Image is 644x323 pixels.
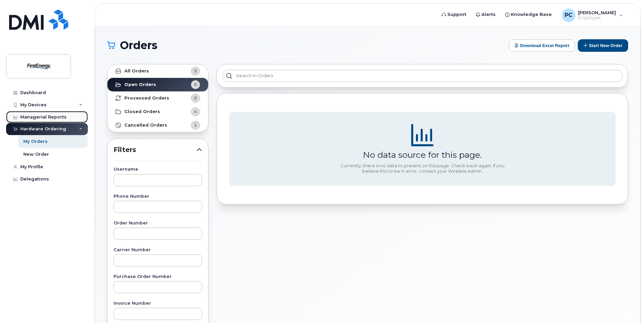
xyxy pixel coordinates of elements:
label: Carrier Number [114,248,202,252]
span: Filters [114,145,197,155]
a: All Orders5 [107,64,208,78]
label: Username [114,167,202,172]
strong: Closed Orders [124,109,160,114]
div: Currently, there is no data to present on this page. Check back again. If you believe this to be ... [338,163,507,174]
a: Open Orders0 [107,78,208,91]
label: Phone Number [114,194,202,199]
label: Order Number [114,221,202,225]
span: 1 [194,122,197,128]
strong: All Orders [124,68,149,74]
button: Download Excel Report [509,39,575,52]
span: 0 [194,95,197,101]
span: 5 [194,68,197,74]
a: Processed Orders0 [107,91,208,105]
strong: Cancelled Orders [124,123,167,128]
span: 0 [194,81,197,88]
a: Cancelled Orders1 [107,119,208,132]
label: Invoice Number [114,301,202,306]
input: Search in orders [222,70,622,82]
strong: Open Orders [124,82,156,87]
label: Purchase Order Number [114,275,202,279]
iframe: Messenger Launcher [615,294,639,318]
a: Closed Orders4 [107,105,208,119]
button: Start New Order [578,39,628,52]
span: 4 [194,108,197,115]
strong: Processed Orders [124,95,169,101]
div: No data source for this page. [363,150,482,160]
span: Orders [120,40,157,50]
